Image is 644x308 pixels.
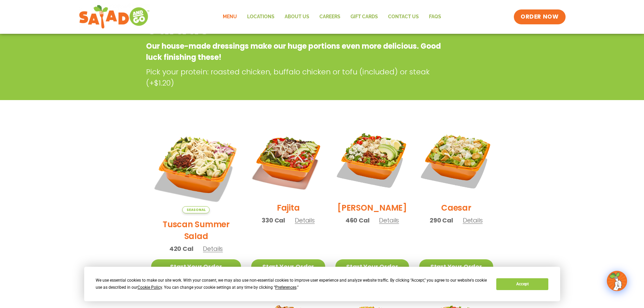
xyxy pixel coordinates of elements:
[335,123,409,197] img: Product photo for Cobb Salad
[419,259,493,274] a: Start Your Order
[383,9,424,25] a: Contact Us
[84,267,560,301] div: Cookie Consent Prompt
[169,244,193,253] span: 420 Cal
[79,3,150,30] img: new-SAG-logo-768×292
[280,9,314,25] a: About Us
[251,259,325,274] a: Start Your Order
[182,206,210,213] span: Seasonal
[151,123,241,213] img: Product photo for Tuscan Summer Salad
[151,259,241,274] a: Start Your Order
[146,41,444,63] p: Our house-made dressings make our huge portions even more delicious. Good luck finishing these!
[146,66,447,89] p: Pick your protein: roasted chicken, buffalo chicken or tofu (included) or steak (+$1.20)
[335,259,409,274] a: Start Your Order
[345,216,369,225] span: 460 Cal
[514,9,565,24] a: ORDER NOW
[218,9,242,25] a: Menu
[277,202,300,214] h2: Fajita
[419,123,493,197] img: Product photo for Caesar Salad
[203,244,223,253] span: Details
[218,9,446,25] nav: Menu
[251,123,325,197] img: Product photo for Fajita Salad
[242,9,280,25] a: Locations
[463,216,483,224] span: Details
[151,218,241,242] h2: Tuscan Summer Salad
[262,216,285,225] span: 330 Cal
[295,216,315,224] span: Details
[424,9,446,25] a: FAQs
[521,13,558,21] span: ORDER NOW
[138,285,162,290] span: Cookie Policy
[496,278,548,290] button: Accept
[607,271,626,290] img: wpChatIcon
[430,216,453,225] span: 290 Cal
[337,202,407,214] h2: [PERSON_NAME]
[314,9,345,25] a: Careers
[275,285,296,290] span: Preferences
[441,202,471,214] h2: Caesar
[345,9,383,25] a: GIFT CARDS
[379,216,399,224] span: Details
[96,277,488,291] div: We use essential cookies to make our site work. With your consent, we may also use non-essential ...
